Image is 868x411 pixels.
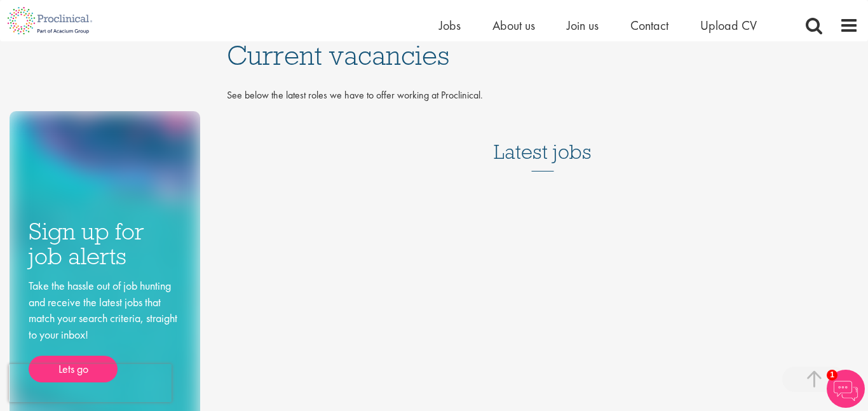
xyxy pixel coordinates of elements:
[227,88,859,103] p: See below the latest roles we have to offer working at Proclinical.
[29,219,181,268] h3: Sign up for job alerts
[630,17,668,34] a: Contact
[827,370,837,381] span: 1
[9,364,172,402] iframe: reCAPTCHA
[227,38,449,72] span: Current vacancies
[827,370,865,408] img: Chatbot
[492,17,535,34] a: About us
[439,17,461,34] a: Jobs
[29,278,181,382] div: Take the hassle out of job hunting and receive the latest jobs that match your search criteria, s...
[494,109,592,172] h3: Latest jobs
[29,356,118,382] a: Lets go
[567,17,599,34] a: Join us
[700,17,757,34] a: Upload CV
